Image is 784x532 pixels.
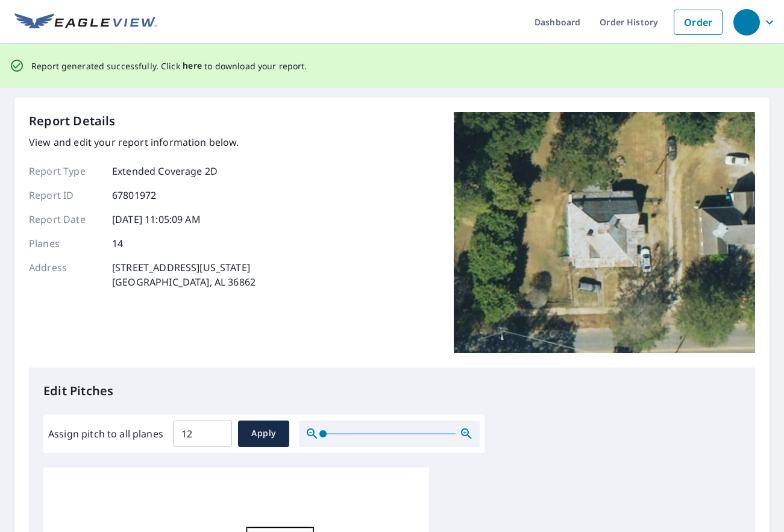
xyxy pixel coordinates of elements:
[43,382,741,400] p: Edit Pitches
[173,417,232,451] input: 00.0
[112,236,123,251] p: 14
[238,421,289,447] button: Apply
[183,58,202,74] button: here
[29,164,101,178] p: Report Type
[14,13,157,31] img: EV Logo
[29,135,256,149] p: View and edit your report information below.
[29,236,101,251] p: Planes
[29,188,101,202] p: Report ID
[29,112,116,130] p: Report Details
[674,10,723,35] a: Order
[48,427,163,441] label: Assign pitch to all planes
[112,260,256,289] p: [STREET_ADDRESS][US_STATE] [GEOGRAPHIC_DATA], AL 36862
[454,112,755,353] img: Top image
[248,426,280,441] span: Apply
[29,212,101,227] p: Report Date
[112,212,201,227] p: [DATE] 11:05:09 AM
[112,164,218,178] p: Extended Coverage 2D
[31,58,307,74] p: Report generated successfully. Click to download your report.
[29,260,101,289] p: Address
[112,188,156,202] p: 67801972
